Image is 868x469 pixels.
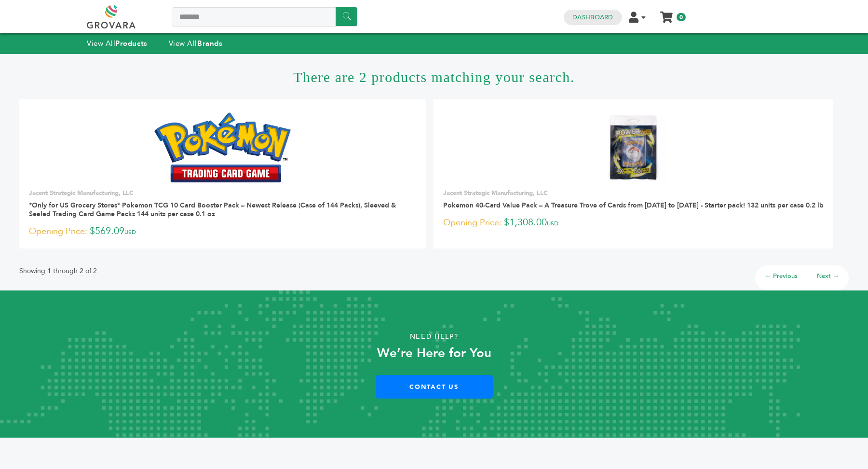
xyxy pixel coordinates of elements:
[661,9,672,19] a: My Cart
[443,201,824,210] a: Pokemon 40-Card Value Pack – A Treasure Trove of Cards from [DATE] to [DATE] - Starter pack! 132 ...
[115,39,147,48] strong: Products
[765,272,798,280] a: ← Previous
[598,112,668,182] img: Pokemon 40-Card Value Pack – A Treasure Trove of Cards from 1996 to 2024 - Starter pack! 132 unit...
[29,189,416,197] p: Jacent Strategic Manufacturing, LLC
[572,13,613,22] a: Dashboard
[87,39,148,48] a: View AllProducts
[443,189,824,197] p: Jacent Strategic Manufacturing, LLC
[547,220,558,227] span: USD
[19,54,849,99] h1: There are 2 products matching your search.
[443,216,824,230] p: $1,308.00
[172,7,357,27] input: Search a product or brand...
[443,216,502,229] span: Opening Price:
[124,228,136,236] span: USD
[154,112,291,182] img: *Only for US Grocery Stores* Pokemon TCG 10 Card Booster Pack – Newest Release (Case of 144 Packs...
[169,39,223,48] a: View AllBrands
[29,225,87,238] span: Opening Price:
[29,224,416,239] p: $569.09
[677,13,686,21] span: 0
[376,375,493,399] a: Contact Us
[817,272,839,280] a: Next →
[19,265,97,277] p: Showing 1 through 2 of 2
[197,39,222,48] strong: Brands
[377,345,491,362] strong: We’re Here for You
[43,330,825,344] p: Need Help?
[29,201,396,219] a: *Only for US Grocery Stores* Pokemon TCG 10 Card Booster Pack – Newest Release (Case of 144 Packs...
